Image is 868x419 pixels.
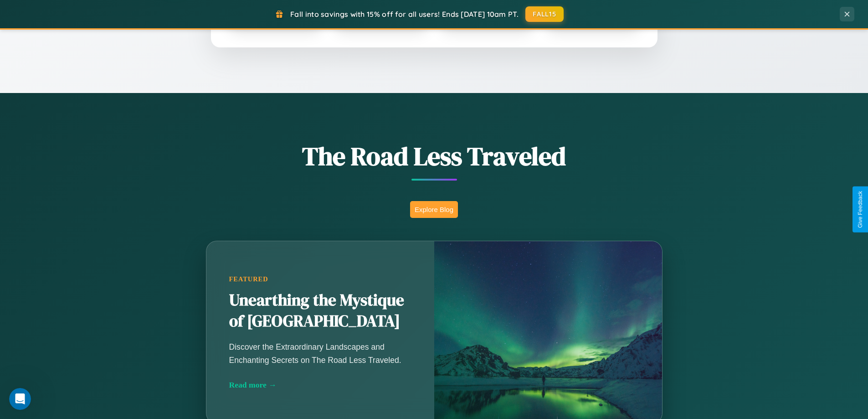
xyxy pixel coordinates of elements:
button: FALL15 [525,6,564,22]
div: Read more → [229,380,411,390]
div: Give Feedback [857,191,863,228]
p: Discover the Extraordinary Landscapes and Enchanting Secrets on The Road Less Traveled. [229,341,411,366]
h2: Unearthing the Mystique of [GEOGRAPHIC_DATA] [229,290,411,332]
iframe: Intercom live chat [9,388,31,410]
div: Featured [229,275,411,283]
span: Fall into savings with 15% off for all users! Ends [DATE] 10am PT. [290,10,519,19]
button: Explore Blog [410,201,458,218]
h1: The Road Less Traveled [161,139,708,174]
